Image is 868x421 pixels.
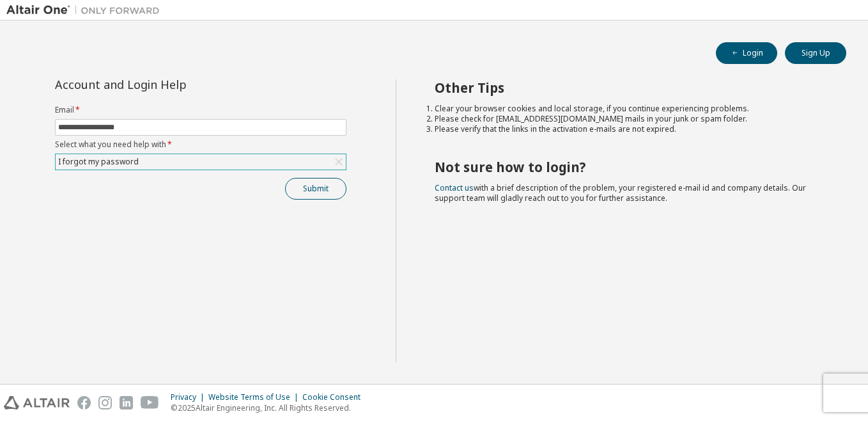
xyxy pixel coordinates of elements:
[55,139,346,150] label: Select what you need help with
[55,105,346,115] label: Email
[302,392,368,402] div: Cookie Consent
[55,79,288,90] div: Account and Login Help
[435,159,824,175] h2: Not sure how to login?
[435,124,824,134] li: Please verify that the links in the activation e-mails are not expired.
[77,396,91,409] img: facebook.svg
[171,402,368,413] p: © 2025 Altair Engineering, Inc. All Rights Reserved.
[98,396,112,409] img: instagram.svg
[56,154,346,170] div: I forgot my password
[785,42,846,64] button: Sign Up
[435,182,806,203] span: with a brief description of the problem, your registered e-mail id and company details. Our suppo...
[171,392,208,402] div: Privacy
[435,79,824,96] h2: Other Tips
[435,104,824,114] li: Clear your browser cookies and local storage, if you continue experiencing problems.
[208,392,302,402] div: Website Terms of Use
[435,182,474,193] a: Contact us
[6,4,166,17] img: Altair One
[285,178,346,200] button: Submit
[716,42,777,64] button: Login
[141,396,159,409] img: youtube.svg
[4,396,70,409] img: altair_logo.svg
[120,396,133,409] img: linkedin.svg
[56,155,141,169] div: I forgot my password
[435,114,824,124] li: Please check for [EMAIL_ADDRESS][DOMAIN_NAME] mails in your junk or spam folder.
